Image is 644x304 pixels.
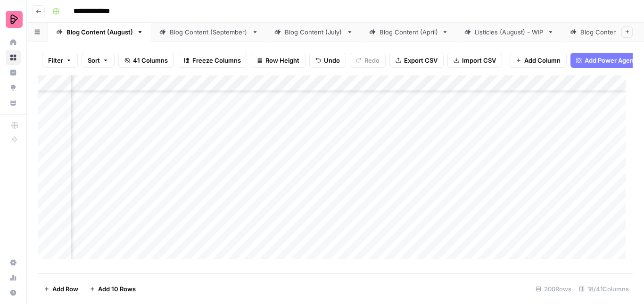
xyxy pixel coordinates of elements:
span: Add Power Agent [585,56,636,65]
a: Settings [6,255,21,270]
button: Add Power Agent [570,53,642,68]
button: Help + Support [6,285,21,300]
button: Filter [42,53,78,68]
span: Undo [324,56,340,65]
span: Sort [88,56,100,65]
div: 18/41 Columns [575,281,633,296]
button: Freeze Columns [178,53,247,68]
span: 41 Columns [133,56,168,65]
span: Filter [48,56,63,65]
span: Freeze Columns [192,56,241,65]
button: Add Column [510,53,567,68]
a: Usage [6,270,21,285]
div: Blog Content (August) [66,27,133,37]
span: Add Column [524,56,561,65]
a: Blog Content (July) [266,23,361,41]
span: Add 10 Rows [98,284,136,294]
a: Blog Content (September) [151,23,266,41]
a: Listicles (August) - WIP [456,23,562,41]
a: Blog Content (April) [361,23,456,41]
a: Home [6,35,21,50]
img: Preply Logo [6,11,23,28]
a: Your Data [6,95,21,110]
span: Redo [364,56,380,65]
div: Blog Content (September) [170,27,248,37]
button: Undo [309,53,346,68]
div: Blog Content (July) [285,27,343,37]
a: Browse [6,50,21,65]
button: Redo [350,53,386,68]
div: Blog Content (May) [580,27,638,37]
button: Workspace: Preply [6,8,21,31]
a: Opportunities [6,80,21,95]
div: 200 Rows [532,281,575,296]
span: Export CSV [404,56,438,65]
button: Import CSV [447,53,502,68]
button: 41 Columns [118,53,174,68]
button: Row Height [251,53,305,68]
span: Add Row [52,284,78,294]
button: Export CSV [389,53,444,68]
a: Blog Content (August) [48,23,151,41]
div: Listicles (August) - WIP [475,27,544,37]
div: Blog Content (April) [380,27,438,37]
button: Sort [82,53,115,68]
a: Insights [6,65,21,80]
span: Import CSV [462,56,496,65]
span: Row Height [265,56,299,65]
button: Add Row [38,281,84,296]
button: Add 10 Rows [84,281,141,296]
